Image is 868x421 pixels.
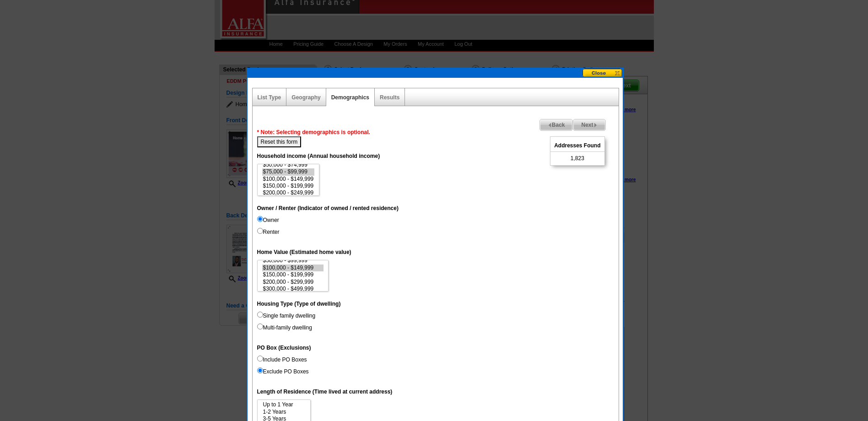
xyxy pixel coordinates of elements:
[257,356,307,364] label: Include PO Boxes
[262,264,324,271] option: $100,000 - $149,999
[291,94,320,101] a: Geography
[257,216,263,222] input: Owner
[262,176,315,183] option: $100,000 - $149,999
[262,189,315,196] option: $200,000 - $249,999
[593,123,598,127] img: button-next-arrow-gray.png
[257,312,316,320] label: Single family dwelling
[257,248,351,256] label: Home Value (Estimated home value)
[573,119,605,130] span: Next
[257,312,263,318] input: Single family dwelling
[258,94,281,101] a: List Type
[257,324,263,329] input: Multi-family dwelling
[262,183,315,189] option: $150,000 - $199,999
[257,228,263,234] input: Renter
[262,409,306,416] option: 1-2 Years
[257,344,311,352] label: PO Box (Exclusions)
[257,367,263,373] input: Exclude PO Boxes
[573,119,605,131] a: Next
[257,356,263,362] input: Include PO Boxes
[262,168,315,175] option: $75,000 - $99,999
[331,94,369,101] a: Demographics
[262,257,324,264] option: $50,000 - $99,999
[550,140,604,152] span: Addresses Found
[257,324,312,332] label: Multi-family dwelling
[540,119,573,130] span: Back
[257,388,393,396] label: Length of Residence (Time lived at current address)
[257,129,370,135] span: * Note: Selecting demographics is optional.
[262,286,324,292] option: $300,000 - $499,999
[380,94,399,101] a: Results
[257,300,341,308] label: Housing Type (Type of dwelling)
[257,152,380,160] label: Household income (Annual household income)
[257,228,280,236] label: Renter
[257,367,309,376] label: Exclude PO Boxes
[257,216,279,224] label: Owner
[262,279,324,286] option: $200,000 - $299,999
[257,204,399,212] label: Owner / Renter (Indicator of owned / rented residence)
[262,162,315,168] option: $50,000 - $74,999
[548,123,552,127] img: button-prev-arrow-gray.png
[262,401,306,408] option: Up to 1 Year
[685,208,868,421] iframe: LiveChat chat widget
[571,154,584,162] span: 1,823
[539,119,573,131] a: Back
[262,271,324,278] option: $150,000 - $199,999
[257,136,302,147] button: Reset this form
